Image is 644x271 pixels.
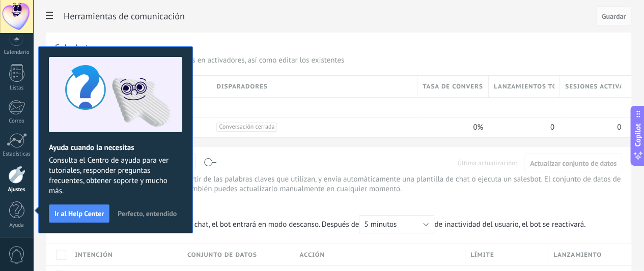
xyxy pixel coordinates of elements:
div: Estadísticas [2,151,32,158]
div: 0% [417,117,484,137]
p: Detecta las intenciones de un cliente a partir de las palabras claves que utilizan, y envía autom... [55,174,622,194]
div: 0 [560,117,621,137]
p: Puede crear bots con anticipación y usarlos en activadores, así como editar los existentes [55,55,622,65]
div: Ayuda [2,222,32,229]
div: Listas [2,85,32,92]
span: 0% [473,123,483,132]
button: Perfecto, entendido [113,206,181,221]
span: Copilot [633,123,643,146]
span: Perfecto, entendido [118,210,177,217]
span: de inactividad del usuario, el bot se reactivará. [55,215,591,233]
span: Acción [299,250,325,260]
span: Intención [75,250,113,260]
h2: Herramientas de comunicación [64,6,593,26]
div: Ajustes [2,187,32,193]
div: Salesbots [55,42,93,53]
div: Dejar el mensaje sin respuesta [55,196,622,215]
span: Cuando un usuario de Kommo se une a un chat, el bot entrará en modo descanso. Después de [55,215,434,233]
span: Límite [470,250,494,260]
span: 0 [617,123,621,132]
span: Conjunto de datos [187,250,257,260]
button: Ir al Help Center [49,204,109,223]
div: Correo [2,118,32,125]
h2: Ayuda cuando la necesitas [49,143,182,153]
span: 5 minutos [364,220,397,229]
span: Sesiones activas [565,82,621,92]
span: Guardar [602,13,626,20]
span: Conversación cerrada [216,123,277,132]
span: Lanzamientos totales [494,82,554,92]
span: Lanzamiento [553,250,602,260]
span: Disparadores [216,82,267,92]
button: Guardar [596,6,631,25]
span: 0 [550,123,554,132]
span: Consulta el Centro de ayuda para ver tutoriales, responder preguntas frecuentes, obtener soporte ... [49,156,182,196]
span: Tasa de conversión [423,82,483,92]
div: 0 [489,117,555,137]
button: 5 minutos [359,215,434,233]
div: Calendario [2,49,32,56]
span: Ir al Help Center [54,210,104,217]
